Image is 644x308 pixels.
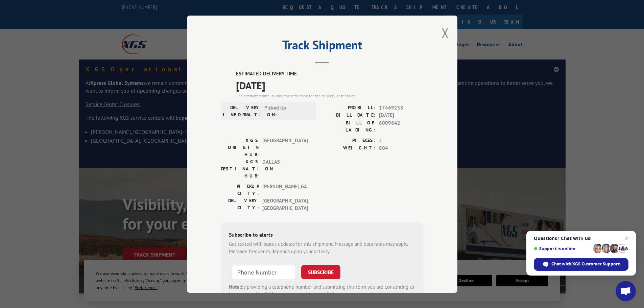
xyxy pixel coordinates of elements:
[221,137,259,158] label: XGS ORIGIN HUB:
[301,265,340,279] button: SUBSCRIBE
[379,119,424,133] span: 6009842
[534,246,591,251] span: Support is online
[322,119,376,133] label: BILL OF LADING:
[379,104,424,112] span: 17469238
[551,261,620,267] span: Chat with XGS Customer Support
[322,112,376,119] label: BILL DATE:
[229,283,415,306] div: by providing a telephone number and submitting this form you are consenting to be contacted by SM...
[264,104,310,118] span: Picked Up
[379,137,424,144] span: 2
[221,197,259,212] label: DELIVERY CITY:
[322,137,376,144] label: PIECES:
[262,197,308,212] span: [GEOGRAPHIC_DATA] , [GEOGRAPHIC_DATA]
[616,281,636,301] a: Open chat
[262,158,308,179] span: DALLAS
[379,144,424,152] span: 804
[229,283,241,290] strong: Note:
[236,93,424,99] div: The estimated time is using the time zone for the delivery destination.
[322,144,376,152] label: WEIGHT:
[221,183,259,197] label: PICKUP CITY:
[442,24,449,42] button: Close modal
[262,137,308,158] span: [GEOGRAPHIC_DATA]
[221,158,259,179] label: XGS DESTINATION HUB:
[229,230,415,240] div: Subscribe to alerts
[379,112,424,119] span: [DATE]
[236,70,424,78] label: ESTIMATED DELIVERY TIME:
[236,77,424,93] span: [DATE]
[232,265,296,279] input: Phone Number
[534,258,628,271] span: Chat with XGS Customer Support
[262,183,308,197] span: [PERSON_NAME] , GA
[322,104,376,112] label: PROBILL:
[534,236,628,241] span: Questions? Chat with us!
[221,40,424,53] h2: Track Shipment
[229,240,415,255] div: Get texted with status updates for this shipment. Message and data rates may apply. Message frequ...
[223,104,261,118] label: DELIVERY INFORMATION:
